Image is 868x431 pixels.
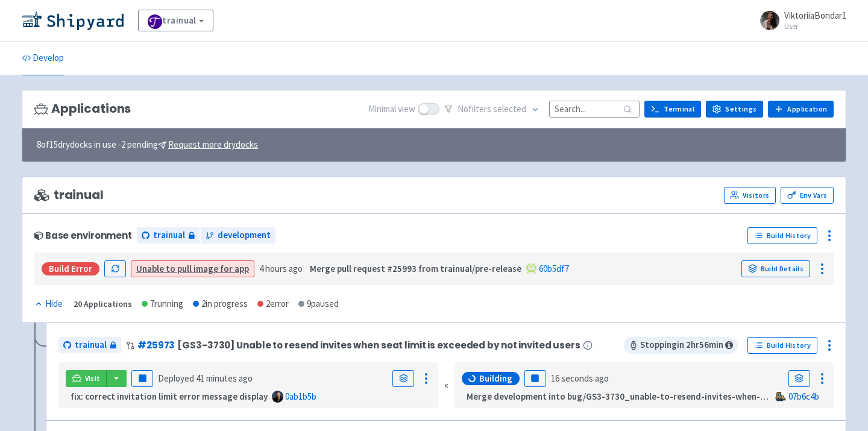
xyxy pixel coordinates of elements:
[22,11,124,30] img: Shipyard logo
[34,102,131,116] h3: Applications
[257,297,289,311] div: 2 error
[788,391,819,402] a: 07b6c4b
[34,230,132,241] div: Base environment
[34,297,64,311] button: Hide
[644,101,701,118] a: Terminal
[741,260,810,277] a: Build Details
[259,263,303,274] time: 4 hours ago
[131,370,153,387] button: Pause
[137,227,200,244] a: trainual
[784,22,846,30] small: User
[624,337,738,354] span: Stopping in 2 hr 56 min
[747,227,817,244] a: Build History
[781,187,834,204] a: Env Vars
[706,101,763,118] a: Settings
[37,138,258,152] span: 8 of 15 drydocks in use - 2 pending
[784,10,846,21] span: ViktoriiaBondar1
[551,373,609,384] time: 16 seconds ago
[768,101,834,118] a: Application
[310,263,521,274] strong: Merge pull request #25993 from trainual/pre-release
[168,139,258,150] u: Request more drydocks
[368,102,415,116] span: Minimal view
[193,297,248,311] div: 2 in progress
[34,188,104,202] span: trainual
[71,391,268,402] strong: fix: correct invitation limit error message display
[66,370,107,387] a: Visit
[153,228,185,242] span: trainual
[158,373,253,384] span: Deployed
[201,227,275,244] a: development
[42,262,99,275] div: Build Error
[218,228,271,242] span: development
[458,102,526,116] span: No filter s
[34,297,63,311] div: Hide
[22,42,64,75] a: Develop
[493,103,526,115] span: selected
[753,11,846,30] a: ViktoriiaBondar1 User
[444,362,448,409] div: «
[196,373,253,384] time: 41 minutes ago
[298,297,339,311] div: 9 paused
[85,374,101,383] span: Visit
[137,339,175,351] a: #25973
[177,340,580,350] span: [GS3-3730] Unable to resend invites when seat limit is exceeded by not invited users
[138,10,213,31] a: trainual
[747,337,817,354] a: Build History
[479,373,512,385] span: Building
[549,101,640,117] input: Search...
[285,391,316,402] a: 0ab1b5b
[539,263,569,274] a: 60b5df7
[58,337,121,353] a: trainual
[524,370,546,387] button: Pause
[724,187,776,204] a: Visitors
[74,297,132,311] div: 20 Applications
[136,263,249,274] a: Unable to pull image for app
[75,338,107,352] span: trainual
[142,297,183,311] div: 7 running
